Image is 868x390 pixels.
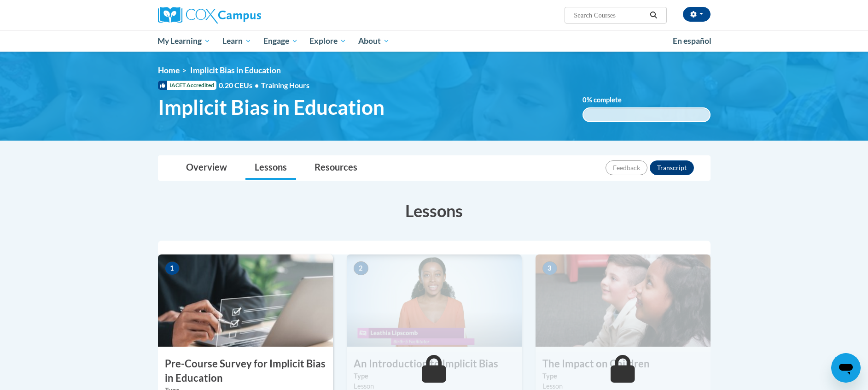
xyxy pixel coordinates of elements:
[158,65,180,75] a: Home
[158,199,711,222] h3: Lessons
[263,35,298,47] span: Engage
[667,31,717,51] a: En español
[190,65,281,75] span: Implicit Bias in Education
[165,261,180,275] span: 1
[152,30,217,52] a: My Learning
[158,7,333,24] a: Cox Campus
[303,30,352,52] a: Explore
[573,10,647,21] input: Search Courses
[583,95,635,105] label: % complete
[606,160,647,175] button: Feedback
[144,30,724,52] div: Main menu
[305,156,367,180] a: Resources
[158,357,333,385] h3: Pre-Course Survey for Implicit Bias in Education
[673,36,711,46] span: En español
[261,81,309,89] span: Training Hours
[647,10,660,21] button: Search
[158,254,333,347] img: Course Image
[542,261,557,275] span: 3
[309,35,346,47] span: Explore
[158,81,216,90] span: IACET Accredited
[831,353,861,383] iframe: Button to launch messaging window
[542,371,704,381] label: Type
[177,156,236,180] a: Overview
[257,30,304,52] a: Engage
[583,96,587,104] span: 0
[157,35,210,47] span: My Learning
[245,156,296,180] a: Lessons
[158,95,384,119] span: Implicit Bias in Education
[222,35,251,47] span: Learn
[216,30,257,52] a: Learn
[354,261,368,275] span: 2
[158,7,261,24] img: Cox Campus
[536,357,711,371] h3: The Impact on Children
[352,30,396,52] a: About
[536,254,711,347] img: Course Image
[650,160,694,175] button: Transcript
[347,254,522,347] img: Course Image
[358,35,390,47] span: About
[683,7,711,22] button: Account Settings
[347,357,522,371] h3: An Introduction to Implicit Bias
[354,371,515,381] label: Type
[255,81,259,89] span: •
[219,80,261,90] span: 0.20 CEUs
